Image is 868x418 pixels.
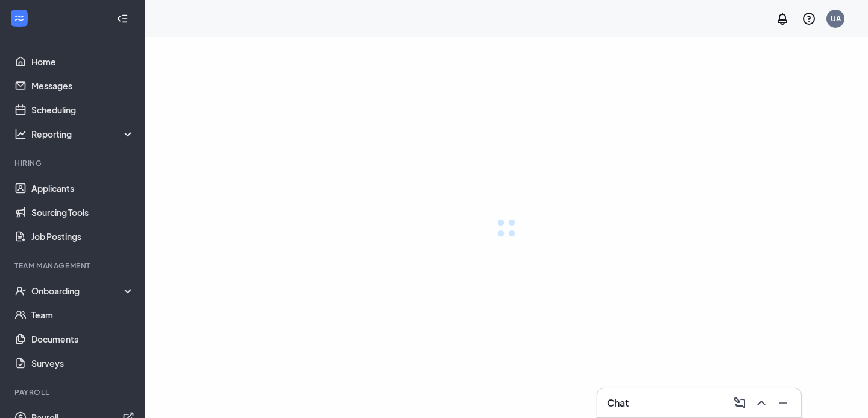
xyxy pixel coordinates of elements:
div: Onboarding [31,285,135,297]
a: Home [31,49,134,74]
svg: Analysis [14,128,27,140]
div: UA [831,13,841,24]
button: ComposeMessage [729,393,748,413]
svg: Minimize [776,396,790,410]
a: Team [31,303,134,327]
a: Sourcing Tools [31,200,134,224]
svg: Notifications [775,11,790,26]
svg: Collapse [116,13,128,25]
svg: UserCheck [14,285,27,297]
div: Reporting [31,128,135,140]
a: Surveys [31,351,134,375]
svg: ComposeMessage [732,396,747,410]
a: Scheduling [31,98,134,122]
a: Documents [31,327,134,351]
svg: WorkstreamLogo [13,12,25,24]
svg: QuestionInfo [802,11,816,26]
div: Team Management [14,261,132,271]
button: ChevronUp [750,393,770,413]
svg: ChevronUp [754,396,769,410]
a: Messages [31,74,134,98]
a: Job Postings [31,224,134,249]
div: Hiring [14,158,132,168]
h3: Chat [607,396,629,410]
a: Applicants [31,176,134,200]
div: Payroll [14,387,132,397]
button: Minimize [772,393,791,413]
